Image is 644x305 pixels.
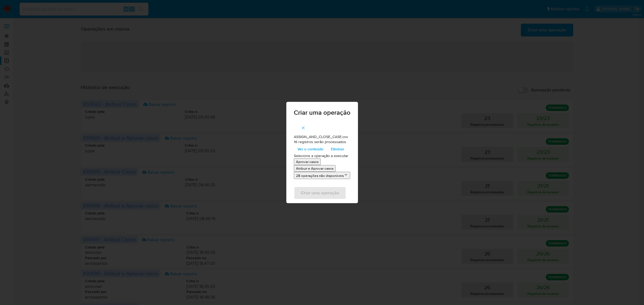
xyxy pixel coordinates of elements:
[294,139,350,145] p: 16 registros serão processados
[294,153,350,159] p: Selecione a operação a executar
[327,145,348,153] button: Eliminar
[294,145,327,153] button: Ver o conteúdo
[294,158,321,165] button: Aprovar casos
[294,134,350,140] p: ASSIGN_AND_CLOSE_CASE.csv
[331,145,344,153] span: Eliminar
[294,109,350,116] span: Criar uma operação
[294,172,350,179] button: 28 operações não disponíveis
[296,159,319,164] p: Aprovar casos
[298,145,323,153] span: Ver o conteúdo
[296,166,334,171] p: Atribuir e Aprovar casos
[294,165,336,172] button: Atribuir e Aprovar casos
